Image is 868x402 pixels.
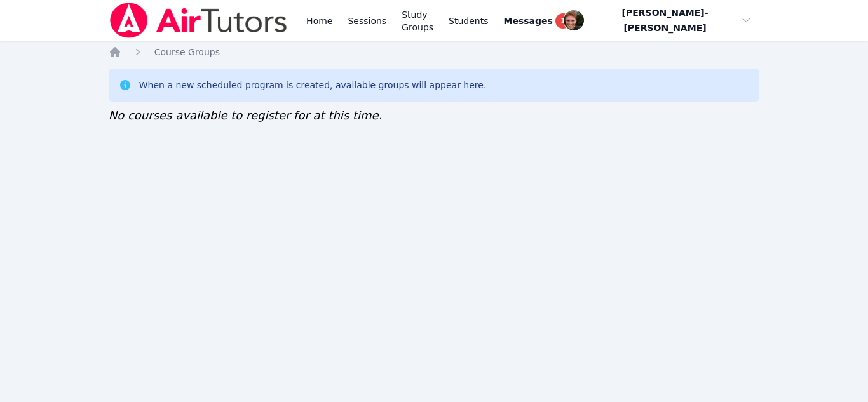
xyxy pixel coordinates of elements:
[109,109,383,122] span: No courses available to register for at this time.
[109,3,288,38] img: Air Tutors
[504,15,553,27] span: Messages
[109,46,760,58] nav: Breadcrumb
[154,46,220,58] a: Course Groups
[154,47,220,57] span: Course Groups
[139,79,487,91] div: When a new scheduled program is created, available groups will appear here.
